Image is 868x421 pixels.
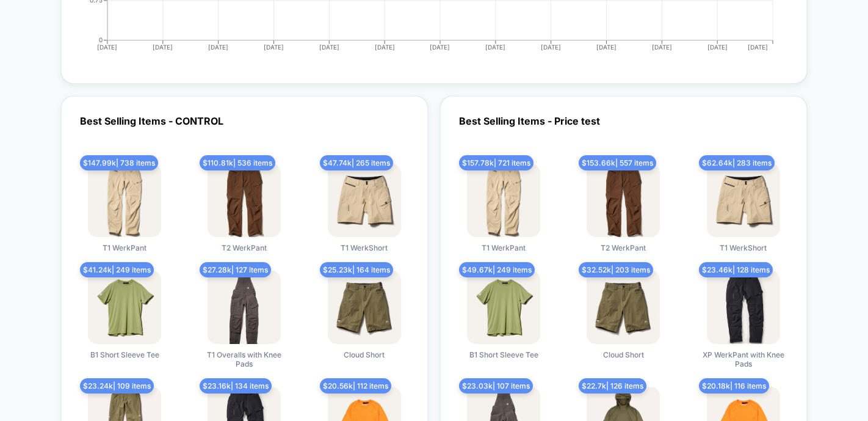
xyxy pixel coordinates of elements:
span: T1 WerkShort [720,243,767,252]
span: $ 147.99k | 738 items [80,155,158,170]
tspan: [DATE] [208,43,228,51]
span: $ 23.03k | 107 items [459,378,533,394]
span: $ 62.64k | 283 items [699,155,775,170]
span: XP WerkPant with Knee Pads [698,350,789,368]
img: produt [467,164,540,237]
tspan: 0 [99,36,103,43]
span: T2 WerkPant [222,243,267,252]
span: $ 32.52k | 203 items [579,262,653,277]
tspan: [DATE] [748,43,769,51]
span: $ 22.7k | 126 items [579,378,646,394]
span: $ 20.56k | 112 items [320,378,391,394]
span: $ 25.23k | 164 items [320,262,393,277]
span: $ 23.46k | 128 items [699,262,773,277]
tspan: [DATE] [707,43,728,51]
tspan: [DATE] [541,43,561,51]
tspan: [DATE] [375,43,395,51]
span: $ 153.66k | 557 items [579,155,656,170]
span: T1 WerkPant [482,243,526,252]
img: produt [208,271,281,344]
span: Cloud Short [344,350,385,359]
img: produt [88,164,161,237]
img: produt [587,164,660,237]
span: T2 WerkPant [601,243,646,252]
span: B1 Short Sleeve Tee [469,350,538,359]
tspan: [DATE] [153,43,173,51]
img: produt [208,164,281,237]
span: T1 WerkShort [341,243,388,252]
tspan: [DATE] [319,43,339,51]
tspan: [DATE] [97,43,117,51]
span: $ 20.18k | 116 items [699,378,769,394]
tspan: [DATE] [485,43,505,51]
span: $ 41.24k | 249 items [80,262,154,277]
tspan: [DATE] [430,43,450,51]
img: produt [328,271,401,344]
span: $ 110.81k | 536 items [200,155,275,170]
img: produt [328,164,401,237]
span: $ 27.28k | 127 items [200,262,271,277]
tspan: [DATE] [596,43,617,51]
span: B1 Short Sleeve Tee [90,350,159,359]
img: produt [88,271,161,344]
img: produt [587,271,660,344]
span: $ 47.74k | 265 items [320,155,393,170]
span: T1 Overalls with Knee Pads [198,350,290,368]
tspan: [DATE] [264,43,284,51]
span: $ 23.16k | 134 items [200,378,272,394]
span: T1 WerkPant [103,243,146,252]
img: produt [467,271,540,344]
img: produt [707,271,780,344]
span: $ 49.67k | 249 items [459,262,535,277]
span: Cloud Short [603,350,644,359]
span: $ 157.78k | 721 items [459,155,533,170]
span: $ 23.24k | 109 items [80,378,154,394]
img: produt [707,164,780,237]
tspan: [DATE] [652,43,672,51]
